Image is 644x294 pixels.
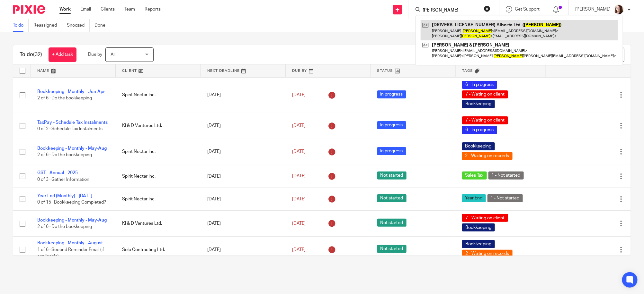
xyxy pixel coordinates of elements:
span: 2 - Waiting on records [462,250,513,258]
td: [DATE] [201,211,286,237]
span: Bookkeeping [462,100,495,108]
input: Search [422,8,480,13]
span: Not started [377,172,407,180]
a: Clients [101,6,115,13]
a: Bookkeeping - Monthly - May-Aug [37,146,107,151]
span: 0 of 2 · Schedule Tax Instalments [37,127,103,131]
span: 2 of 6 · Do the bookkeeping [37,153,92,157]
span: 2 - Waiting on records [462,152,513,160]
td: KI & D Ventures Ltd. [116,113,201,139]
span: Not started [377,194,407,202]
a: To do [13,19,29,32]
h1: To do [20,51,42,58]
p: Due by [88,51,102,58]
span: In progress [377,147,406,155]
td: Spirit Nectar Inc. [116,165,201,188]
button: Clear [484,5,490,12]
span: 2 of 6 · Do the bookkeeping [37,96,92,101]
td: KI & D Ventures Ltd. [116,211,201,237]
a: Bookkeeping - Monthly - May-Aug [37,218,107,223]
a: Reports [145,6,161,13]
a: GST - Annual - 2025 [37,171,78,175]
td: [DATE] [201,237,286,263]
span: Year End [462,194,486,202]
a: Reassigned [33,19,62,32]
span: Get Support [515,7,540,12]
td: [DATE] [201,165,286,188]
td: [DATE] [201,139,286,165]
span: In progress [377,121,406,129]
span: Not started [377,219,407,227]
span: 2 of 6 · Do the bookkeeping [37,224,92,229]
td: Solo Contracting Ltd. [116,237,201,263]
span: In progress [377,90,406,98]
td: [DATE] [201,77,286,113]
td: Spirit Nectar Inc. [116,139,201,165]
span: 6 - In progress [462,81,497,89]
img: Pixie [13,5,45,14]
span: Bookkeeping [462,223,495,231]
span: Bookkeeping [462,142,495,150]
a: TaxPay - Schedule Tax Instalments [37,120,108,125]
a: + Add task [49,47,76,62]
span: [DATE] [292,248,306,252]
span: 7 - Waiting on client [462,214,508,222]
span: [DATE] [292,149,306,154]
a: Team [124,6,135,13]
img: Kelsey%20Website-compressed%20Resized.jpg [614,4,624,15]
td: Spirit Nectar Inc. [116,77,201,113]
span: [DATE] [292,197,306,201]
span: 0 of 15 · Bookkeeping Completed? [37,200,106,205]
span: Tags [462,69,473,72]
span: Bookkeeping [462,240,495,248]
td: [DATE] [201,188,286,210]
span: 1 - Not started [487,194,523,202]
a: Year End (Monthly) - [DATE] [37,194,92,198]
p: [PERSON_NAME] [575,6,611,13]
a: Bookkeeping - Monthly - Jun-Apr [37,89,105,94]
span: 7 - Waiting on client [462,116,508,124]
a: Snoozed [67,19,90,32]
span: [DATE] [292,93,306,97]
a: Done [94,19,110,32]
span: (32) [33,52,42,57]
span: [DATE] [292,123,306,128]
span: 1 - Not started [488,172,524,180]
span: Not started [377,245,407,253]
td: Spirit Nectar Inc. [116,188,201,210]
span: [DATE] [292,174,306,179]
a: Email [80,6,91,13]
span: 1 of 6 · Second Reminder Email (if applicable) [37,248,104,259]
span: [DATE] [292,221,306,226]
span: 7 - Waiting on client [462,90,508,98]
td: [DATE] [201,113,286,139]
a: Work [59,6,71,13]
span: All [111,53,115,57]
span: 6 - In progress [462,126,497,134]
a: Bookkeeping - Monthly - August [37,241,103,245]
span: 0 of 3 · Gather Information [37,177,89,182]
span: Sales Tax [462,172,487,180]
